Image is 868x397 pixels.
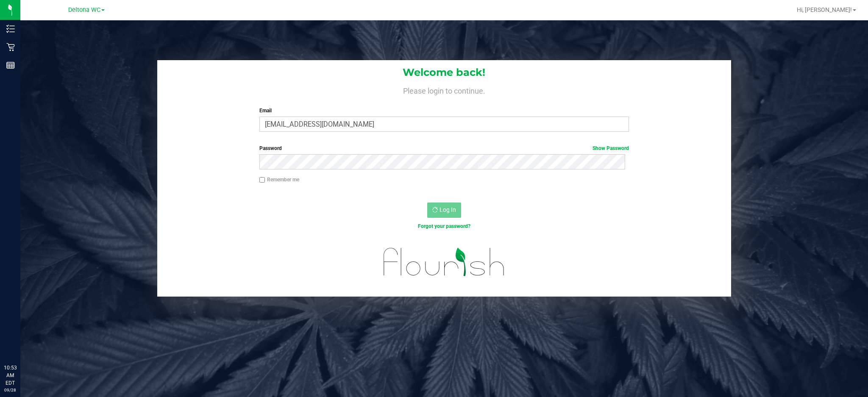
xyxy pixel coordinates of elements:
[440,206,456,213] span: Log In
[68,6,100,14] span: Deltona WC
[593,145,629,151] a: Show Password
[259,107,629,114] label: Email
[4,364,17,387] p: 10:53 AM EDT
[4,387,17,393] p: 09/28
[373,239,516,285] img: flourish_logo.svg
[259,176,299,183] label: Remember me
[157,67,731,78] h1: Welcome back!
[259,177,265,183] input: Remember me
[6,43,15,51] inline-svg: Retail
[427,203,461,218] button: Log In
[6,61,15,69] inline-svg: Reports
[6,25,15,33] inline-svg: Inventory
[418,223,470,229] a: Forgot your password?
[797,6,852,13] span: Hi, [PERSON_NAME]!
[157,85,731,95] h4: Please login to continue.
[259,145,282,151] span: Password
